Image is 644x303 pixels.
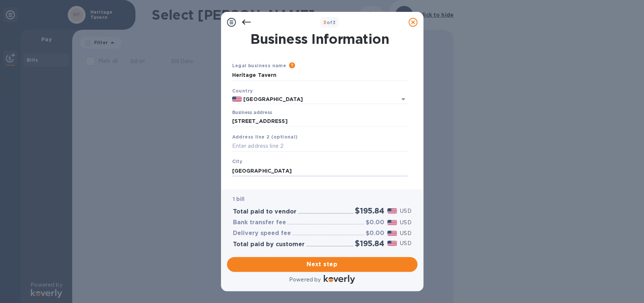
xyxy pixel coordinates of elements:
[323,20,326,25] span: 3
[400,240,411,247] p: USD
[233,196,245,202] b: 1 bill
[232,97,242,102] img: US
[232,134,298,140] b: Address line 2 (optional)
[231,31,409,47] h1: Business Information
[232,141,408,152] input: Enter address line 2
[387,241,397,246] img: USD
[387,231,397,236] img: USD
[387,208,397,214] img: USD
[400,229,411,237] p: USD
[400,219,411,227] p: USD
[355,206,384,215] h2: $195.84
[366,219,384,226] h3: $0.00
[366,230,384,237] h3: $0.00
[232,183,246,189] b: State
[233,230,291,237] h3: Delivery speed fee
[233,260,411,269] span: Next step
[232,70,408,81] input: Enter legal business name
[233,219,286,226] h3: Bank transfer fee
[387,220,397,225] img: USD
[232,116,408,127] input: Enter address
[233,208,297,215] h3: Total paid to vendor
[233,241,305,248] h3: Total paid by customer
[232,165,408,176] input: Enter city
[242,95,387,104] input: Select country
[324,275,355,284] img: Logo
[232,111,272,115] label: Business address
[232,88,253,94] b: Country
[323,20,336,25] b: of 3
[232,159,243,164] b: City
[289,276,321,284] p: Powered by
[232,63,286,68] b: Legal business name
[227,257,417,272] button: Next step
[400,207,411,215] p: USD
[398,94,408,104] button: Open
[355,239,384,248] h2: $195.84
